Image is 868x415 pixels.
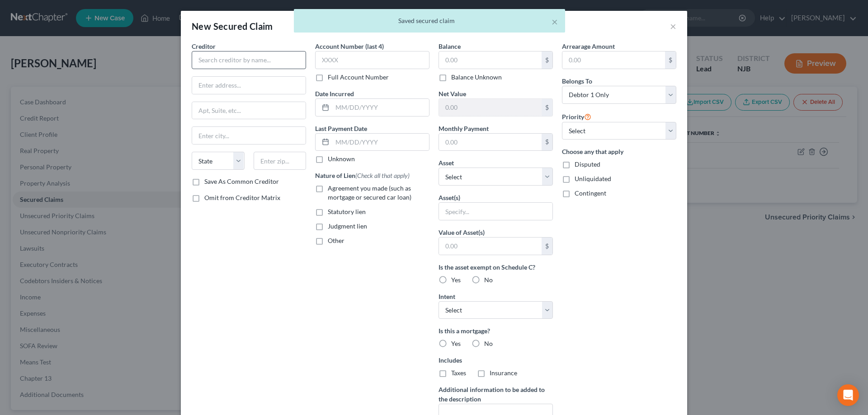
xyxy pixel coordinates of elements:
button: × [552,16,558,27]
label: Is this a mortgage? [439,326,553,336]
label: Last Payment Date [315,124,367,133]
span: Yes [451,340,461,347]
div: $ [542,134,552,151]
div: $ [542,238,552,255]
span: Belongs To [562,77,592,85]
label: Full Account Number [328,73,389,82]
label: Net Value [439,89,466,98]
span: No [484,340,493,347]
span: (Check all that apply) [355,172,410,179]
label: Balance [439,42,461,51]
input: 0.00 [439,134,542,151]
input: Enter city... [192,127,306,144]
span: Disputed [575,160,600,168]
span: Taxes [451,369,466,377]
label: Additional information to be added to the description [439,385,553,404]
label: Account Number (last 4) [315,42,384,51]
label: Value of Asset(s) [439,228,485,237]
span: No [484,276,493,284]
label: Choose any that apply [562,147,676,156]
input: MM/DD/YYYY [332,99,429,116]
input: Search creditor by name... [192,51,306,69]
input: 0.00 [439,238,542,255]
input: Apt, Suite, etc... [192,102,306,119]
input: XXXX [315,51,429,69]
div: Saved secured claim [301,16,558,25]
span: Asset [439,159,454,167]
div: $ [665,51,676,69]
label: Nature of Lien [315,171,410,180]
div: $ [542,99,552,116]
span: Yes [451,276,461,284]
label: Date Incurred [315,89,354,98]
span: Other [328,237,344,244]
span: Statutory lien [328,208,366,215]
span: Unliquidated [575,175,611,182]
div: $ [542,51,552,69]
span: Insurance [490,369,517,377]
label: Monthly Payment [439,124,489,133]
input: 0.00 [562,51,665,69]
label: Intent [439,292,455,301]
input: Enter zip... [254,152,307,170]
label: Is the asset exempt on Schedule C? [439,262,553,272]
span: Omit from Creditor Matrix [204,194,280,201]
span: Judgment lien [328,222,367,230]
input: Specify... [439,203,552,220]
input: MM/DD/YYYY [332,134,429,151]
div: Open Intercom Messenger [837,384,859,406]
input: 0.00 [439,51,542,69]
input: 0.00 [439,99,542,116]
input: Enter address... [192,77,306,94]
span: Creditor [192,42,216,50]
label: Arrearage Amount [562,42,615,51]
label: Unknown [328,154,355,163]
label: Save As Common Creditor [204,177,279,186]
span: Contingent [575,189,606,197]
label: Balance Unknown [451,73,502,82]
label: Includes [439,355,553,365]
label: Priority [562,111,591,122]
span: Agreement you made (such as mortgage or secured car loan) [328,184,411,201]
label: Asset(s) [439,193,460,202]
